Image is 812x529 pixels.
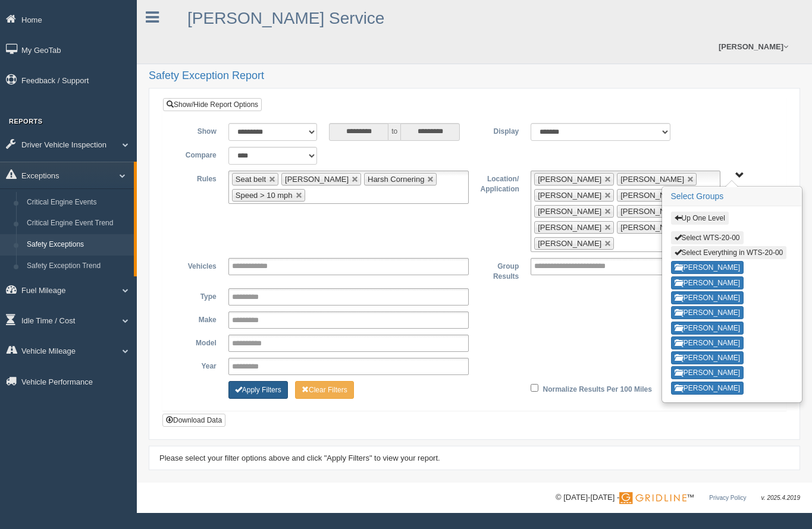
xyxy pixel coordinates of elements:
[172,335,222,349] label: Model
[663,187,801,206] h3: Select Groups
[671,246,787,259] button: Select Everything in WTS-20-00
[172,171,222,185] label: Rules
[21,213,134,234] a: Critical Engine Event Trend
[761,495,800,501] span: v. 2025.4.2019
[475,258,525,282] label: Group Results
[556,492,800,504] div: © [DATE]-[DATE] - ™
[162,414,225,427] button: Download Data
[21,256,134,277] a: Safety Exception Trend
[538,207,601,216] span: [PERSON_NAME]
[538,191,601,200] span: [PERSON_NAME]
[671,212,729,225] button: Up One Level
[538,175,601,184] span: [PERSON_NAME]
[713,30,794,64] a: [PERSON_NAME]
[538,223,601,232] span: [PERSON_NAME]
[172,311,222,326] label: Make
[620,207,684,216] span: [PERSON_NAME]
[620,175,684,184] span: [PERSON_NAME]
[295,381,354,399] button: Change Filter Options
[538,239,601,248] span: [PERSON_NAME]
[236,175,266,184] span: Seat belt
[709,495,746,501] a: Privacy Policy
[368,175,424,184] span: Harsh Cornering
[619,492,686,504] img: Gridline
[388,123,400,141] span: to
[671,322,744,335] button: [PERSON_NAME]
[671,276,744,289] button: [PERSON_NAME]
[543,381,651,395] label: Normalize Results Per 100 Miles
[671,366,744,379] button: [PERSON_NAME]
[475,123,525,137] label: Display
[187,9,384,27] a: [PERSON_NAME] Service
[21,192,134,213] a: Critical Engine Events
[236,191,293,200] span: Speed > 10 mph
[671,291,744,304] button: [PERSON_NAME]
[172,358,222,372] label: Year
[172,258,222,272] label: Vehicles
[671,336,744,349] button: [PERSON_NAME]
[172,147,222,161] label: Compare
[475,171,525,195] label: Location/ Application
[671,261,744,274] button: [PERSON_NAME]
[671,306,744,319] button: [PERSON_NAME]
[285,175,349,184] span: [PERSON_NAME]
[228,381,288,399] button: Change Filter Options
[163,98,262,111] a: Show/Hide Report Options
[671,351,744,364] button: [PERSON_NAME]
[172,123,222,137] label: Show
[671,231,744,244] button: Select WTS-20-00
[172,288,222,303] label: Type
[159,454,440,462] span: Please select your filter options above and click "Apply Filters" to view your report.
[671,382,744,395] button: [PERSON_NAME]
[620,223,684,232] span: [PERSON_NAME]
[620,191,684,200] span: [PERSON_NAME]
[21,234,134,256] a: Safety Exceptions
